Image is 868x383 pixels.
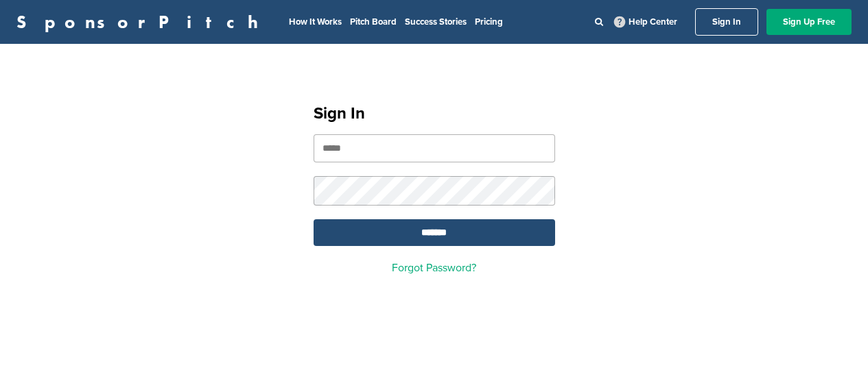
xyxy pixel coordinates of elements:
a: Pitch Board [350,16,397,27]
a: Sign In [695,8,758,36]
a: Help Center [611,14,680,30]
a: Pricing [475,16,503,27]
a: Success Stories [405,16,467,27]
h1: Sign In [314,101,555,126]
a: How It Works [289,16,342,27]
a: SponsorPitch [16,13,267,31]
a: Sign Up Free [766,9,852,35]
a: Forgot Password? [392,261,476,275]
